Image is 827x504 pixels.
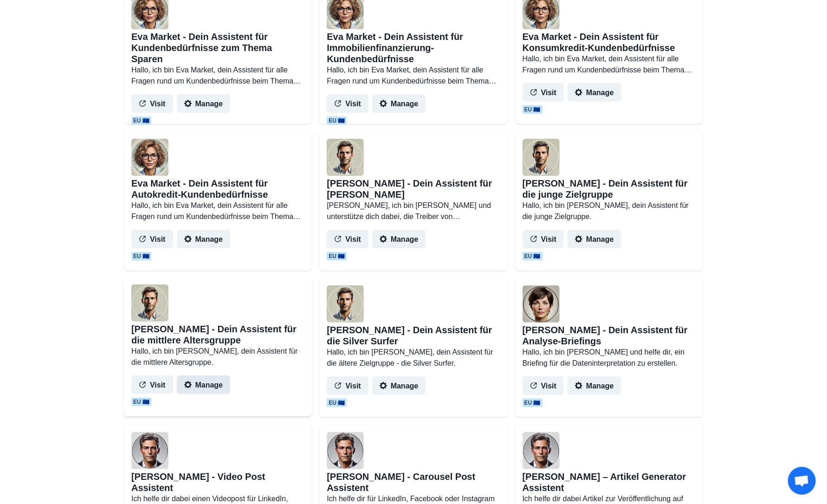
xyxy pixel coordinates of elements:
img: user%2F1575%2F8318a83f-7c02-4a44-9e29-82b5c6c9c4f2 [523,139,560,176]
p: Hallo, ich bin [PERSON_NAME], dein Assistent für die junge Zielgruppe. [523,200,696,222]
button: Visit [327,230,368,248]
img: user%2F1575%2F1cbca250-a3d3-40e7-bddc-357b0a3a5f2e [131,284,168,322]
img: user%2F2262%2F08c230d6-a037-44f1-843a-f6975c0a392f [327,432,364,469]
h2: [PERSON_NAME] - Video Post Assistent [131,471,304,493]
p: [PERSON_NAME], ich bin [PERSON_NAME] und unterstütze dich dabei, die Treiber von Kundenentscheidu... [327,200,500,222]
span: EU 🇪🇺 [523,252,543,260]
h2: Eva Market - Dein Assistent für Konsumkredit-Kundenbedürfnisse [523,31,696,53]
h2: [PERSON_NAME] - Carousel Post Assistent [327,471,500,493]
img: user%2F1575%2F37bd1ba6-4f86-486d-a8c0-f3e1e7e220b4 [327,285,364,323]
h2: [PERSON_NAME] - Dein Assistent für die Silver Surfer [327,324,500,347]
a: Chat öffnen [788,467,816,495]
button: Manage [177,94,231,113]
span: EU 🇪🇺 [131,252,151,260]
p: Hallo, ich bin [PERSON_NAME], dein Assistent für die ältere Zielgruppe - die Silver Surfer. [327,347,500,369]
button: Manage [177,375,231,394]
img: user%2F1575%2F83b7423f-5cd2-4c1f-be3f-e51e24f6d035 [131,139,168,176]
h2: [PERSON_NAME] - Dein Assistent für Analyse-Briefings [523,324,696,347]
button: Visit [131,230,173,248]
p: Hallo, ich bin Eva Market, dein Assistent für alle Fragen rund um Kundenbedürfnisse beim Thema Im... [327,65,500,87]
button: Visit [523,230,564,248]
p: Hallo, ich bin [PERSON_NAME] und helfe dir, ein Briefing für die Dateninterpretation zu erstellen. [523,347,696,369]
button: Manage [177,230,231,248]
button: Visit [523,83,564,102]
img: user%2F1575%2F82448043-c321-4625-b4b6-4097bb0b9463 [327,139,364,176]
button: Manage [568,376,621,395]
h2: [PERSON_NAME] – Artikel Generator Assistent [523,471,696,493]
img: user%2F2262%2Fa0ad2409-5f78-47a3-bad2-b5f4476989eb [131,432,168,469]
p: Hallo, ich bin Eva Market, dein Assistent für alle Fragen rund um Kundenbedürfnisse beim Thema Au... [131,200,304,222]
h2: [PERSON_NAME] - Dein Assistent für die mittlere Altersgruppe [131,323,304,346]
img: user%2F2262%2F656a9d4b-d1aa-4a75-a02e-ec9c4124ed21 [523,432,560,469]
h2: [PERSON_NAME] - Dein Assistent für die junge Zielgruppe [523,178,696,200]
span: EU 🇪🇺 [131,116,151,125]
p: Hallo, ich bin [PERSON_NAME], dein Assistent für die mittlere Altersgruppe. [131,346,304,368]
span: EU 🇪🇺 [523,399,543,407]
h2: Eva Market - Dein Assistent für Autokredit-Kundenbedürfnisse [131,178,304,200]
button: Visit [327,376,368,395]
button: Manage [372,94,426,113]
p: Hallo, ich bin Eva Market, dein Assistent für alle Fragen rund um Kundenbedürfnisse beim Thema Sp... [131,65,304,87]
button: Visit [523,376,564,395]
button: Visit [131,375,173,394]
button: Visit [327,94,368,113]
p: Hallo, ich bin Eva Market, dein Assistent für alle Fragen rund um Kundenbedürfnisse beim Thema Ko... [523,53,696,76]
img: user%2F1575%2F1f5af0e3-3a22-4215-9a54-dd1220ebe3a0 [523,285,560,323]
span: EU 🇪🇺 [523,105,543,114]
span: EU 🇪🇺 [327,116,347,125]
h2: [PERSON_NAME] - Dein Assistent für [PERSON_NAME] [327,178,500,200]
button: Manage [568,230,621,248]
button: Manage [568,83,621,102]
button: Manage [372,376,426,395]
span: EU 🇪🇺 [131,398,151,406]
h2: Eva Market - Dein Assistent für Kundenbedürfnisse zum Thema Sparen [131,31,304,65]
h2: Eva Market - Dein Assistent für Immobilienfinanzierung-Kundenbedürfnisse [327,31,500,65]
button: Manage [372,230,426,248]
button: Visit [131,94,173,113]
span: EU 🇪🇺 [327,252,347,260]
span: EU 🇪🇺 [327,399,347,407]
